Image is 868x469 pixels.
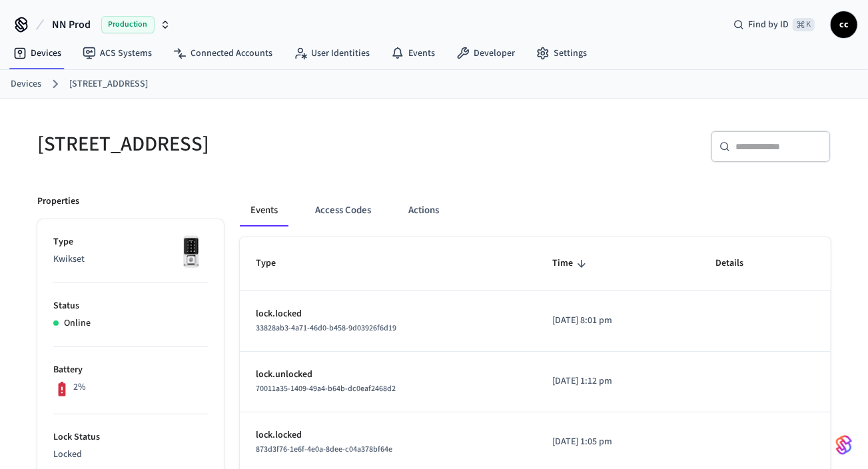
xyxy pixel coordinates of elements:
[256,368,520,382] p: lock.unlocked
[446,41,526,65] a: Developer
[526,41,598,65] a: Settings
[73,380,86,394] p: 2%
[240,195,288,227] button: Events
[53,252,208,266] p: Kwikset
[69,77,148,91] a: [STREET_ADDRESS]
[831,11,857,38] button: cc
[3,41,72,65] a: Devices
[398,195,450,227] button: Actions
[64,316,91,330] p: Online
[552,374,683,388] p: [DATE] 1:12 pm
[240,195,831,227] div: ant example
[37,195,79,209] p: Properties
[101,16,155,33] span: Production
[552,314,683,328] p: [DATE] 8:01 pm
[256,383,396,394] span: 70011a35-1409-49a4-b64b-dc0eaf2468d2
[256,307,520,321] p: lock.locked
[256,322,396,334] span: 33828ab3-4a71-46d0-b458-9d03926f6d19
[11,77,41,91] a: Devices
[380,41,446,65] a: Events
[175,235,208,268] img: Kwikset Halo Touchscreen Wifi Enabled Smart Lock, Polished Chrome, Front
[304,195,382,227] button: Access Codes
[52,17,91,33] span: NN Prod
[793,18,815,31] span: ⌘ K
[53,363,208,377] p: Battery
[836,434,852,456] img: SeamLogoGradient.69752ec5.svg
[256,253,293,274] span: Type
[53,430,208,444] p: Lock Status
[723,13,825,37] div: Find by ID⌘ K
[37,131,426,158] h5: [STREET_ADDRESS]
[832,13,856,37] span: cc
[715,253,761,274] span: Details
[256,444,392,455] span: 873d3f76-1e6f-4e0a-8dee-c04a378bf64e
[53,299,208,313] p: Status
[53,235,208,249] p: Type
[72,41,163,65] a: ACS Systems
[53,448,208,462] p: Locked
[163,41,283,65] a: Connected Accounts
[552,435,683,449] p: [DATE] 1:05 pm
[256,428,520,442] p: lock.locked
[748,18,789,31] span: Find by ID
[283,41,380,65] a: User Identities
[552,253,590,274] span: Time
